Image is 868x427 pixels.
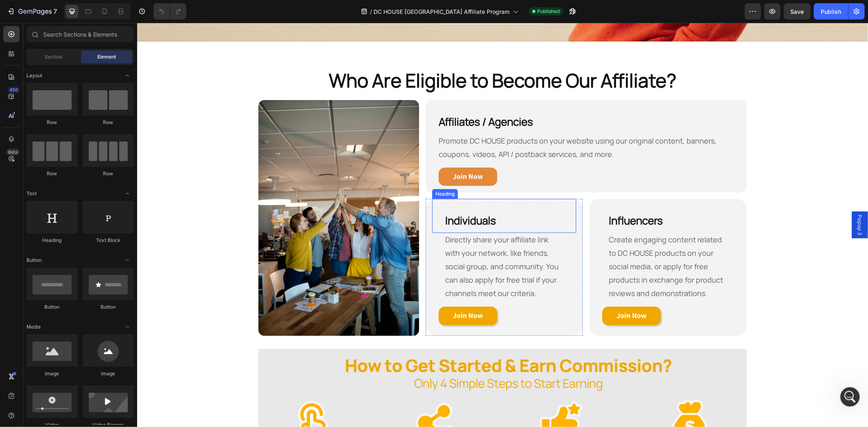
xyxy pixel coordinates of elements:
[26,119,78,126] div: Row
[297,168,319,175] div: Heading
[8,87,20,93] div: 450
[26,257,42,264] span: Button
[814,3,848,20] button: Publish
[53,7,57,16] p: 7
[83,370,134,377] div: Image
[791,8,804,15] span: Save
[121,69,134,82] span: Toggle open
[719,192,727,212] span: Popup 3
[316,288,346,297] strong: Join Now
[137,23,868,427] iframe: To enrich screen reader interactions, please activate Accessibility in Grammarly extension settings
[6,149,20,155] div: Beta
[26,190,37,197] span: Text
[121,77,282,313] img: DC HOUSE Affiliate Program | Earn 5% Commission
[83,170,134,177] div: Row
[784,3,811,20] button: Save
[26,323,41,331] span: Media
[465,284,524,303] a: Join Now
[472,190,526,205] strong: Influencers
[26,237,78,244] div: Heading
[472,212,586,275] span: Create engaging content related to DC HOUSE products on your social media, or apply for free prod...
[121,187,134,200] span: Toggle open
[26,370,78,377] div: Image
[821,7,841,16] div: Publish
[840,387,860,407] iframe: Intercom live chat
[370,7,372,16] span: /
[3,3,61,20] button: 7
[83,119,134,126] div: Row
[302,113,580,136] span: Promote DC HOUSE products on your website using our original content, banners, coupons, videos, A...
[83,303,134,311] div: Button
[153,3,186,20] div: Undo/Redo
[121,254,134,267] span: Toggle open
[83,237,134,244] div: Text Block
[121,320,134,333] span: Toggle open
[26,170,78,177] div: Row
[45,53,63,61] span: Section
[479,288,509,297] strong: Join Now
[302,284,360,303] a: Join Now
[97,53,116,61] span: Element
[26,26,134,42] input: Search Sections & Elements
[302,145,360,163] a: Join Now
[308,212,422,275] span: Directly share your affiliate link with your network, like friends, social group, and community. ...
[26,303,78,311] div: Button
[302,91,396,106] strong: Affiliates / Agencies
[192,45,539,70] span: Who Are Eligible to Become Our Affiliate?
[308,190,359,205] strong: Individuals
[374,7,509,16] span: DC HOUSE [GEOGRAPHIC_DATA] Affiliate Program
[26,72,42,79] span: Layout
[316,149,346,158] strong: Join Now
[537,8,560,15] span: Published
